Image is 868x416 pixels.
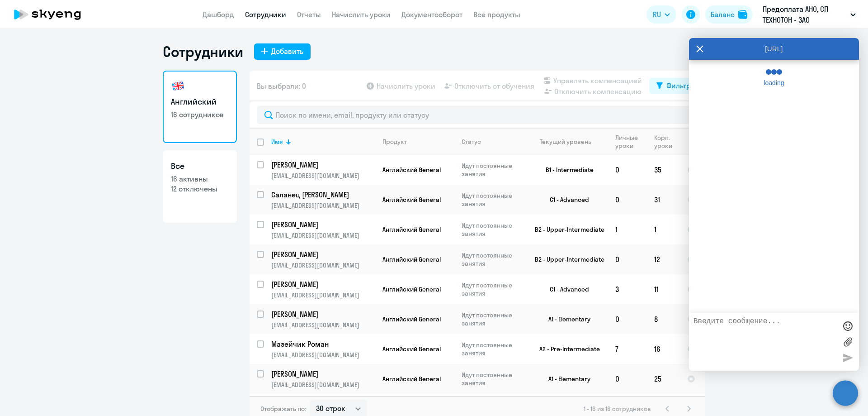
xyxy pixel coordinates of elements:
[382,138,454,146] div: Продукт
[646,5,676,24] button: RU
[271,201,375,210] p: [EMAIL_ADDRESS][DOMAIN_NAME]
[271,339,375,349] a: Мазейчик Роман
[245,10,286,19] a: Сотрудники
[584,405,651,413] span: 1 - 16 из 16 сотрудников
[462,138,481,146] div: Статус
[271,249,375,259] a: [PERSON_NAME]
[382,285,441,293] span: Английский General
[653,9,661,20] span: RU
[711,9,735,20] div: Баланс
[531,138,608,146] div: Текущий уровень
[462,138,524,146] div: Статус
[271,138,375,146] div: Имя
[382,315,441,323] span: Английский General
[608,185,647,215] td: 0
[297,10,321,19] a: Отчеты
[647,185,680,215] td: 31
[462,341,524,357] p: Идут постоянные занятия
[332,10,391,19] a: Начислить уроки
[540,138,591,146] div: Текущий уровень
[524,155,608,185] td: B1 - Intermediate
[647,304,680,334] td: 8
[271,160,375,170] a: [PERSON_NAME]
[382,166,441,174] span: Английский General
[203,10,234,19] a: Дашборд
[615,134,646,150] div: Личные уроки
[647,244,680,274] td: 12
[271,351,375,359] p: [EMAIL_ADDRESS][DOMAIN_NAME]
[171,79,185,93] img: english
[647,334,680,364] td: 16
[654,134,679,150] div: Корп. уроки
[271,231,375,239] p: [EMAIL_ADDRESS][DOMAIN_NAME]
[382,196,441,204] span: Английский General
[271,172,375,180] p: [EMAIL_ADDRESS][DOMAIN_NAME]
[163,150,237,223] a: Все16 активны12 отключены
[271,220,375,230] a: [PERSON_NAME]
[271,220,373,230] p: [PERSON_NAME]
[524,274,608,304] td: C1 - Advanced
[738,10,747,19] img: balance
[271,309,373,319] p: [PERSON_NAME]
[382,345,441,353] span: Английский General
[271,339,373,349] p: Мазейчик Роман
[271,261,375,269] p: [EMAIL_ADDRESS][DOMAIN_NAME]
[705,5,753,24] button: Балансbalance
[841,335,854,349] label: Лимит 10 файлов
[524,364,608,394] td: A1 - Elementary
[271,321,375,329] p: [EMAIL_ADDRESS][DOMAIN_NAME]
[382,255,441,263] span: Английский General
[462,281,524,297] p: Идут постоянные занятия
[649,78,698,94] button: Фильтр
[271,291,375,299] p: [EMAIL_ADDRESS][DOMAIN_NAME]
[647,364,680,394] td: 25
[654,134,672,150] div: Корп. уроки
[382,138,407,146] div: Продукт
[647,215,680,244] td: 1
[271,369,375,379] a: [PERSON_NAME]
[171,160,229,172] h3: Все
[608,244,647,274] td: 0
[524,215,608,244] td: B2 - Upper-Intermediate
[608,215,647,244] td: 1
[647,274,680,304] td: 11
[271,309,375,319] a: [PERSON_NAME]
[171,96,229,108] h3: Английский
[763,4,847,25] p: Предоплата АНО, СП ТЕХНОТОН - ЗАО
[473,10,520,19] a: Все продукты
[271,279,373,289] p: [PERSON_NAME]
[271,190,373,200] p: Саланец [PERSON_NAME]
[271,279,375,289] a: [PERSON_NAME]
[608,334,647,364] td: 7
[260,405,306,413] span: Отображать по:
[608,304,647,334] td: 0
[271,46,303,57] div: Добавить
[524,185,608,215] td: C1 - Advanced
[271,249,373,259] p: [PERSON_NAME]
[608,364,647,394] td: 0
[271,160,373,170] p: [PERSON_NAME]
[608,155,647,185] td: 0
[608,274,647,304] td: 3
[171,174,229,184] p: 16 активны
[462,371,524,387] p: Идут постоянные занятия
[257,81,306,91] span: Вы выбрали: 0
[382,375,441,383] span: Английский General
[462,311,524,327] p: Идут постоянные занятия
[271,190,375,200] a: Саланец [PERSON_NAME]
[462,251,524,268] p: Идут постоянные занятия
[382,225,441,234] span: Английский General
[462,191,524,208] p: Идут постоянные занятия
[462,162,524,178] p: Идут постоянные занятия
[666,80,691,91] div: Фильтр
[758,79,790,86] span: loading
[271,369,373,379] p: [PERSON_NAME]
[171,110,229,120] p: 16 сотрудников
[524,334,608,364] td: A2 - Pre-Intermediate
[254,43,311,60] button: Добавить
[758,4,860,25] button: Предоплата АНО, СП ТЕХНОТОН - ЗАО
[647,155,680,185] td: 35
[271,138,283,146] div: Имя
[401,10,462,19] a: Документооборот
